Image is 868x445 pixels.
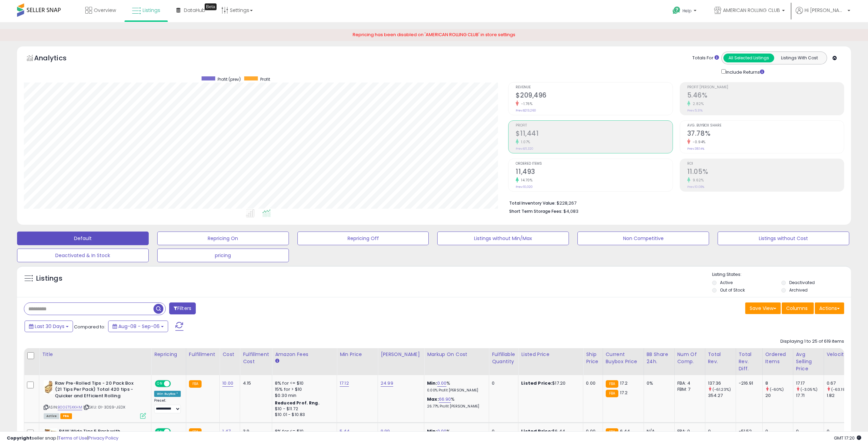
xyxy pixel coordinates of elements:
span: Revenue [516,86,672,89]
div: Current Buybox Price [606,351,641,365]
b: Short Term Storage Fees: [509,208,562,214]
span: Profit (prev) [218,76,241,82]
small: Prev: $11,320 [516,147,533,151]
div: $17.20 [521,380,578,386]
div: 0 [708,428,736,434]
div: $6.44 [521,428,578,434]
div: 0 [765,428,793,434]
div: Total Rev. Diff. [739,351,760,372]
span: Last 30 Days [35,323,64,330]
a: 17.12 [340,380,349,387]
label: Out of Stock [720,287,745,293]
div: Displaying 1 to 25 of 619 items [780,338,844,345]
span: Profit [260,76,270,82]
button: Listings without Cost [718,232,849,245]
div: 0 [796,428,824,434]
b: Total Inventory Value: [509,200,556,206]
span: Listings [143,7,160,14]
small: -0.94% [690,139,706,145]
div: 0.00 [586,380,597,386]
div: $10 - $11.72 [275,406,332,412]
a: Hi [PERSON_NAME] [796,7,850,22]
small: -1.76% [519,101,532,106]
small: FBA [189,380,202,388]
span: Ordered Items [516,162,672,166]
button: All Selected Listings [723,54,774,62]
h2: 11,493 [516,168,672,177]
button: Actions [815,302,844,314]
div: 0.00 [586,428,597,434]
small: (-3.05%) [800,387,818,392]
div: -51.52 [739,428,757,434]
div: Fulfillment Cost [243,351,269,365]
span: 2025-10-8 17:20 GMT [834,435,861,441]
a: 0.00 [437,428,447,435]
h2: 11.05% [687,168,844,177]
div: FBA: 0 [677,428,700,434]
span: Overview [94,7,116,14]
small: 9.62% [690,178,704,183]
th: The percentage added to the cost of goods (COGS) that forms the calculator for Min & Max prices. [424,348,489,375]
b: Reduced Prof. Rng. [275,400,320,406]
p: 26.77% Profit [PERSON_NAME] [427,404,484,409]
div: BB Share 24h. [647,351,672,365]
div: 8 [765,380,793,386]
div: 0 [492,380,513,386]
a: 9.99 [381,428,390,435]
div: Tooltip anchor [205,3,217,10]
h2: $209,496 [516,91,672,101]
small: Prev: 38.14% [687,147,704,151]
a: 1.47 [222,428,231,435]
strong: Copyright [7,435,32,441]
div: -216.91 [739,380,757,386]
a: B00ET5XKHM [58,404,82,410]
small: (-63.19%) [831,387,850,392]
small: (-60%) [770,387,784,392]
small: FBA [606,380,618,388]
span: 17.2 [620,389,628,396]
div: Totals For [692,55,719,61]
b: Listed Price: [521,428,552,434]
span: Avg. Buybox Share [687,124,844,128]
a: Privacy Policy [88,435,118,441]
li: $228,267 [509,198,839,207]
div: $0.30 min [275,392,332,399]
b: Max: [427,396,439,402]
b: Listed Price: [521,380,552,386]
div: Include Returns [716,68,773,76]
div: Fulfillment [189,351,217,358]
h5: Listings [36,274,62,283]
span: ON [156,429,164,435]
a: 66.90 [439,396,451,403]
div: N/A [647,428,669,434]
span: Repricing has been disabled on 'AMERICAN ROLLING CLUB' in store settings [353,31,515,38]
a: Terms of Use [58,435,87,441]
div: 0 [827,428,854,434]
small: Prev: $213,260 [516,108,536,113]
span: OFF [170,381,181,386]
small: 1.07% [519,139,530,145]
small: (-61.23%) [712,387,731,392]
img: 517EMPpQSmL._SL40_.jpg [44,428,57,442]
div: 0% [647,380,669,386]
a: Help [667,1,703,22]
div: Amazon Fees [275,351,334,358]
h2: 37.78% [687,130,844,139]
div: 17.17 [796,380,824,386]
button: Listings without Min/Max [437,232,569,245]
div: Ship Price [586,351,600,365]
div: 1.82 [827,392,854,399]
button: Default [17,232,149,245]
a: 0.00 [437,380,447,387]
b: RAW Wide Tips 5 Pack with American Rolling Club Tube [59,428,142,443]
div: FBM: 7 [677,386,700,392]
h2: $11,441 [516,130,672,139]
span: All listings currently available for purchase on Amazon [44,413,59,419]
button: Filters [169,302,196,314]
b: Min: [427,428,437,434]
div: Fulfillable Quantity [492,351,515,365]
span: 17.2 [620,380,628,386]
div: 354.27 [708,392,736,399]
b: Raw Pre-Rolled Tips - 20 Pack Box (21 Tips Per Pack) Total 420 tips - Quicker and Efficient Rolling [55,380,138,401]
small: FBA [606,428,618,436]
